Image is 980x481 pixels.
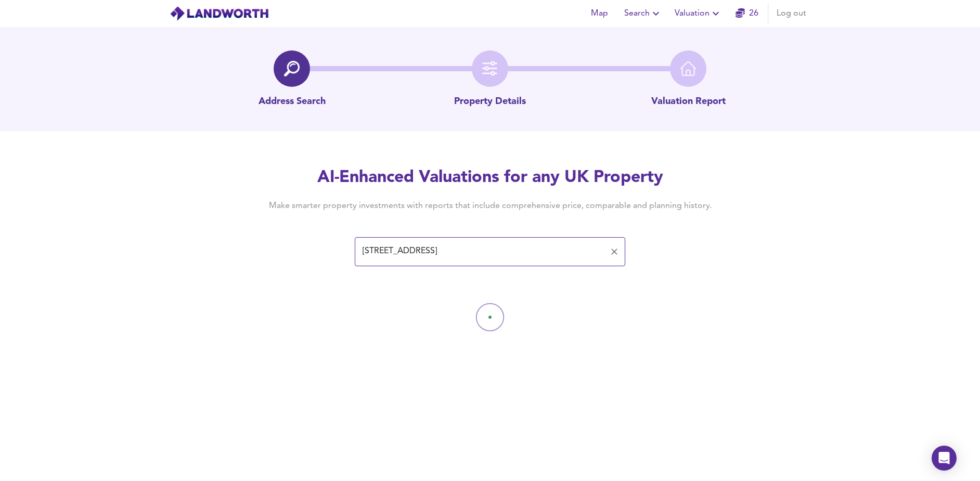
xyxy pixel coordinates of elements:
[670,3,726,24] button: Valuation
[253,166,727,189] h2: AI-Enhanced Valuations for any UK Property
[772,3,810,24] button: Log out
[675,6,722,21] span: Valuation
[620,3,666,24] button: Search
[259,95,326,109] p: Address Search
[651,95,726,109] p: Valuation Report
[482,61,498,76] img: filter-icon
[359,242,605,262] input: Enter a postcode to start...
[736,6,758,21] a: 26
[932,446,957,471] div: Open Intercom Messenger
[583,3,616,24] button: Map
[454,95,526,109] p: Property Details
[438,265,542,369] img: Loading...
[777,6,806,21] span: Log out
[170,6,269,21] img: logo
[253,200,727,212] h4: Make smarter property investments with reports that include comprehensive price, comparable and p...
[284,61,300,76] img: search-icon
[607,244,622,259] button: Clear
[680,61,696,76] img: home-icon
[624,6,662,21] span: Search
[587,6,612,21] span: Map
[730,3,764,24] button: 26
